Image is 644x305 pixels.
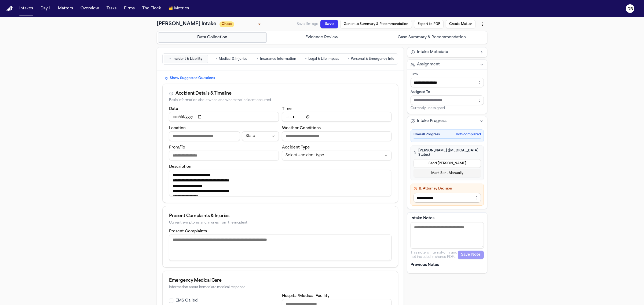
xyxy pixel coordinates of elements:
[268,32,376,43] button: Go to Evidence Review step
[219,21,234,27] span: Chase
[166,4,191,13] button: crownMetrics
[78,4,101,13] button: Overview
[411,72,484,77] div: Firm
[169,229,207,233] label: Present Complaints
[414,132,440,137] span: Overall Progress
[297,23,318,26] span: Saved 1m ago
[169,285,391,289] div: Information about immediate medical response
[169,146,185,150] label: From/To
[169,112,279,122] input: Incident date
[169,107,178,111] label: Date
[282,126,321,130] label: Weather Conditions
[411,222,484,248] textarea: Intake notes
[173,57,202,61] span: Incident & Liability
[169,151,279,160] input: From/To destination
[308,57,339,61] span: Legal & Life Impact
[345,55,397,63] button: Go to Personal & Emergency Info
[320,20,338,28] button: Save
[169,277,391,284] div: Emergency Medical Care
[242,131,279,141] button: Incident state
[169,131,240,141] input: Incident location
[417,50,448,55] span: Intake Metadata
[305,56,307,62] span: •
[282,107,292,111] label: Time
[411,262,484,268] p: Previous Notes
[209,55,253,63] button: Go to Medical & Injuries
[411,216,484,221] label: Intake Notes
[219,57,247,61] span: Medical & Injuries
[411,106,445,110] span: Currently unassigned
[282,131,392,141] input: Weather conditions
[377,32,486,43] button: Go to Case Summary & Recommendation step
[158,32,267,43] button: Go to Data Collection step
[254,55,299,63] button: Go to Insurance Information
[414,187,481,191] h4: B. Attorney Decision
[104,4,119,13] button: Tasks
[175,298,197,303] label: EMS Called
[417,62,440,67] span: Assignment
[282,112,392,122] input: Incident time
[282,146,310,150] label: Accident Type
[169,221,391,225] div: Current symptoms and injuries from the incident
[414,159,481,168] button: Send [PERSON_NAME]
[478,19,487,29] button: More actions
[122,4,137,13] button: Firms
[6,6,13,11] a: Home
[215,56,217,62] span: •
[17,4,35,13] button: Intakes
[351,57,394,61] span: Personal & Emergency Info
[140,4,163,13] button: The Flock
[169,98,391,102] div: Basic information about when and where the incident occurred
[411,90,484,94] div: Assigned To
[260,57,296,61] span: Insurance Information
[38,4,53,13] button: Day 1
[411,251,458,259] p: This note is internal-only and not included in shared PDFs.
[169,165,191,169] label: Description
[414,169,481,177] button: Mark Sent Manually
[158,32,486,43] nav: Intake steps
[414,148,481,157] h4: [PERSON_NAME] ([MEDICAL_DATA] Status)
[347,56,349,62] span: •
[446,20,475,28] button: Create Matter
[407,47,487,57] button: Intake Metadata
[162,75,217,81] button: Show Suggested Questions
[169,126,186,130] label: Location
[175,90,231,97] div: Accident Details & Timeline
[282,294,330,298] label: Hospital/Medical Facility
[417,118,447,124] span: Intake Progress
[169,235,391,261] textarea: Present complaints
[164,55,208,63] button: Go to Incident & Liability
[169,56,171,62] span: •
[411,78,484,87] input: Select firm
[340,20,412,28] button: Generate Summary & Recommendation
[456,132,481,137] span: 0 of 2 completed
[411,95,484,105] input: Assign to staff member
[157,20,216,28] h1: [PERSON_NAME] Intake
[300,55,344,63] button: Go to Legal & Life Impact
[407,116,487,126] button: Intake Progress
[169,170,391,196] textarea: Incident description
[407,60,487,69] button: Assignment
[414,20,444,28] button: Export to PDF
[56,4,75,13] button: Matters
[6,6,13,11] img: Finch Logo
[169,213,391,219] div: Present Complaints & Injuries
[219,20,262,28] div: Update intake status
[257,56,258,62] span: •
